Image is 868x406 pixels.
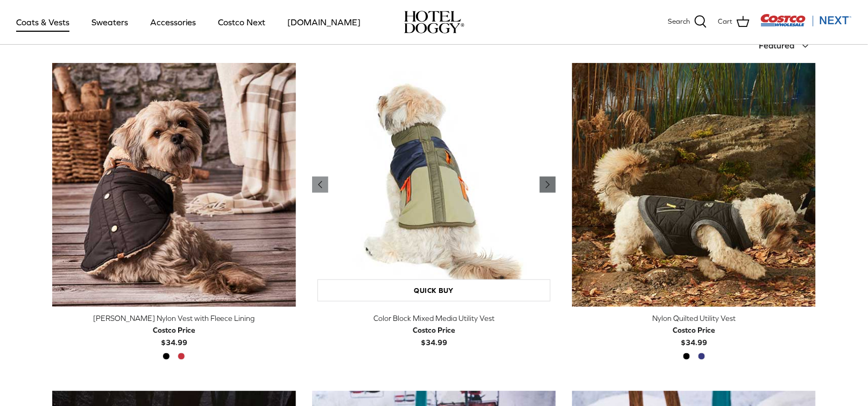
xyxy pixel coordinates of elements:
a: [DOMAIN_NAME] [278,4,370,40]
a: Cart [718,15,750,29]
b: $34.99 [673,324,715,346]
a: Previous [540,177,556,193]
b: $34.99 [413,324,455,346]
div: Costco Price [153,324,195,336]
b: $34.99 [153,324,195,346]
div: [PERSON_NAME] Nylon Vest with Fleece Lining [52,312,296,324]
span: Search [668,16,690,27]
div: Color Block Mixed Media Utility Vest [312,312,556,324]
a: [PERSON_NAME] Nylon Vest with Fleece Lining Costco Price$34.99 [52,312,296,348]
a: Color Block Mixed Media Utility Vest [312,63,556,307]
a: Sweaters [82,4,138,40]
a: Coats & Vests [6,4,79,40]
button: Featured [759,34,816,58]
a: Nylon Quilted Utility Vest Costco Price$34.99 [572,312,816,348]
a: Nylon Quilted Utility Vest [572,63,816,307]
a: Visit Costco Next [760,20,852,29]
a: Costco Next [208,4,275,40]
a: Melton Nylon Vest with Fleece Lining [52,63,296,307]
a: Search [668,15,707,29]
div: Costco Price [673,324,715,336]
div: Costco Price [413,324,455,336]
span: Cart [718,16,732,27]
a: Quick buy [317,279,551,302]
a: hoteldoggy.com hoteldoggycom [404,11,464,33]
img: hoteldoggycom [404,11,464,33]
a: Accessories [140,4,206,40]
a: Color Block Mixed Media Utility Vest Costco Price$34.99 [312,312,556,348]
div: Nylon Quilted Utility Vest [572,312,816,324]
img: Costco Next [760,13,852,27]
span: Featured [759,40,795,50]
a: Previous [312,177,328,193]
